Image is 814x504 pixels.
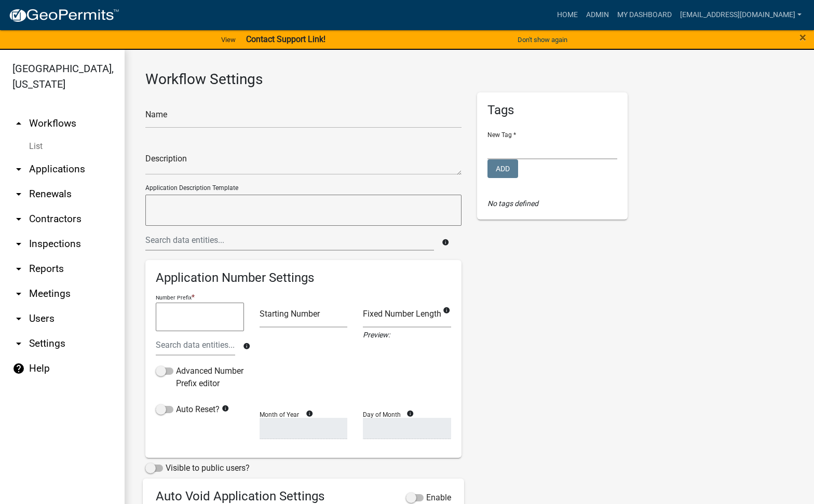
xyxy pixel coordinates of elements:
[487,199,538,208] i: No tags defined
[406,492,451,504] label: Enable
[406,410,414,417] i: info
[12,288,25,300] i: arrow_drop_down
[513,31,572,48] button: Don't show again
[145,183,462,251] wm-data-entity-autocomplete: Application Description Template
[487,159,518,178] button: Add
[156,365,244,390] label: Advanced Number Prefix editor
[799,31,806,44] button: Close
[156,403,220,416] label: Auto Reset?
[156,489,451,504] h6: Auto Void Application Settings
[582,5,613,25] a: Admin
[306,410,313,417] i: info
[799,30,806,45] span: ×
[145,229,434,251] input: Search data entities...
[443,307,450,314] i: info
[363,328,451,340] div: Preview:
[12,362,25,375] i: help
[12,117,25,130] i: arrow_drop_up
[145,183,462,193] p: Application Description Template
[613,5,676,25] a: My Dashboard
[246,34,325,44] strong: Contact Support Link!
[12,163,25,175] i: arrow_drop_down
[12,312,25,325] i: arrow_drop_down
[156,294,192,301] p: Number Prefix
[12,213,25,225] i: arrow_drop_down
[12,337,25,350] i: arrow_drop_down
[487,103,617,118] h5: Tags
[243,343,250,350] i: info
[156,334,235,356] input: Search data entities...
[222,405,229,412] i: info
[145,462,250,474] label: Visible to public users?
[12,263,25,275] i: arrow_drop_down
[553,5,582,25] a: Home
[12,188,25,200] i: arrow_drop_down
[145,71,793,88] h3: Workflow Settings
[442,239,449,246] i: info
[676,5,806,25] a: [EMAIL_ADDRESS][DOMAIN_NAME]
[12,238,25,250] i: arrow_drop_down
[217,31,240,48] a: View
[156,270,451,285] h6: Application Number Settings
